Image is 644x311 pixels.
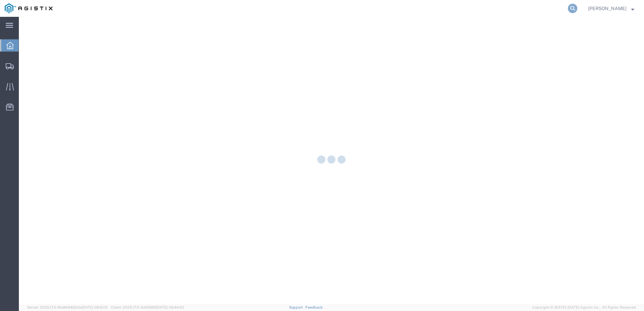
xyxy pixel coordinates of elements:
span: Copyright © [DATE]-[DATE] Agistix Inc., All Rights Reserved [532,305,636,310]
span: [DATE] 08:44:20 [156,305,184,309]
span: Server: 2025.17.0-16a969492de [27,305,108,309]
span: [DATE] 09:51:12 [82,305,108,309]
span: Justin Chao [588,5,626,12]
img: logo [5,3,53,13]
span: Client: 2025.17.0-5dd568f [111,305,184,309]
button: [PERSON_NAME] [588,4,635,12]
a: Support [289,305,306,309]
a: Feedback [305,305,323,309]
